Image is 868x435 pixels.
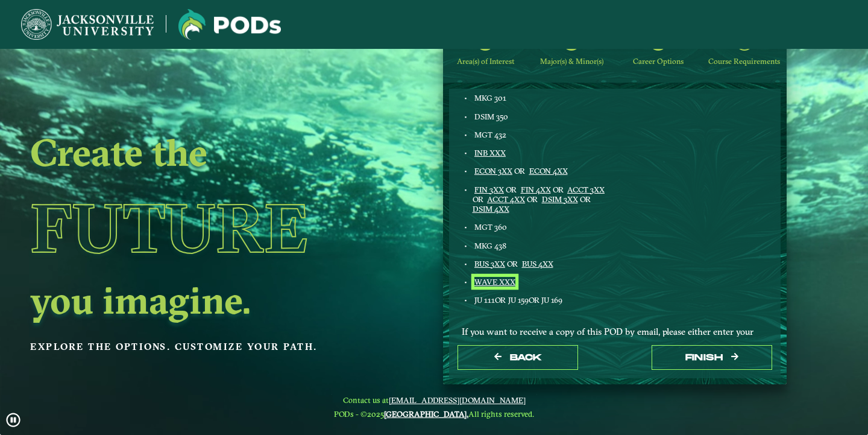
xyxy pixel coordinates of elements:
a: DSIM 3XX [542,194,578,204]
a: [EMAIL_ADDRESS][DOMAIN_NAME] [389,395,526,405]
a: FIN 4XX [521,185,551,194]
span: Back [510,352,542,363]
span: Contact us at [334,395,534,405]
span: PODs - ©2025 All rights reserved. [334,409,534,419]
a: ECON 4XX [529,166,568,176]
img: Jacksonville University logo [21,9,154,40]
a: ECON 3XX [474,166,512,176]
h2: you imagine. [30,283,360,317]
h2: Create the [30,135,360,169]
a: ACCT 3XX [567,185,605,194]
span: If you want to receive a copy of this POD by email, please either enter your address or ensure th... [462,326,768,349]
button: Finish [652,345,772,370]
span: Course Requirements [708,57,780,66]
span: Major(s) & Minor(s) [540,57,603,66]
a: [GEOGRAPHIC_DATA]. [384,409,468,419]
a: DSIM 4XX [473,204,509,214]
a: BUS 3XX [474,259,505,268]
h1: Future [30,173,360,283]
a: BUS 4XX [522,259,553,268]
img: Jacksonville University logo [178,9,281,40]
span: MKG 438 [474,241,506,250]
span: MKG 301 [474,93,506,103]
div: OR OR [473,295,606,305]
span: Area(s) of Interest [457,57,514,66]
div: OR [473,259,606,268]
a: FIN 3XX [474,185,504,194]
span: JU 169 [541,295,562,305]
span: DSIM 350 [474,112,508,121]
span: MGT 360 [474,222,507,232]
div: OR [473,166,606,176]
button: Back [458,345,578,370]
span: JU 159 [508,295,529,305]
span: Career Options [633,57,684,66]
span: MGT 432 [474,130,506,139]
a: INB XXX [474,148,506,157]
a: ACCT 4XX [487,194,525,204]
a: WAVE XXX [474,277,515,287]
div: OR OR OR OR OR [473,185,606,214]
p: Explore the options. Customize your path. [30,338,360,356]
span: JU 111 [474,295,495,305]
